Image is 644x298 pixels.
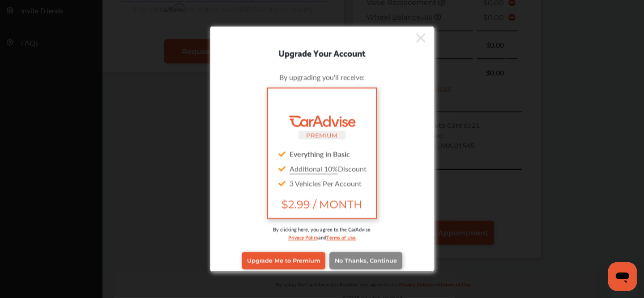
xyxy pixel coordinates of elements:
[290,149,350,159] strong: Everything in Basic
[288,233,318,241] a: Privacy Policy
[224,72,421,82] div: By upgrading you'll receive:
[290,164,367,174] span: Discount
[608,262,637,291] iframe: Button to launch messaging window
[326,233,356,241] a: Terms of Use
[247,258,320,264] span: Upgrade Me to Premium
[329,252,402,269] a: No Thanks, Continue
[275,176,368,191] div: 3 Vehicles Per Account
[335,258,397,264] span: No Thanks, Continue
[224,226,421,250] div: By clicking here, you agree to the CarAdvise and
[307,132,338,139] small: PREMIUM
[275,198,368,211] span: $2.99 / MONTH
[290,164,338,174] u: Additional 10%
[242,252,325,269] a: Upgrade Me to Premium
[210,46,434,60] div: Upgrade Your Account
